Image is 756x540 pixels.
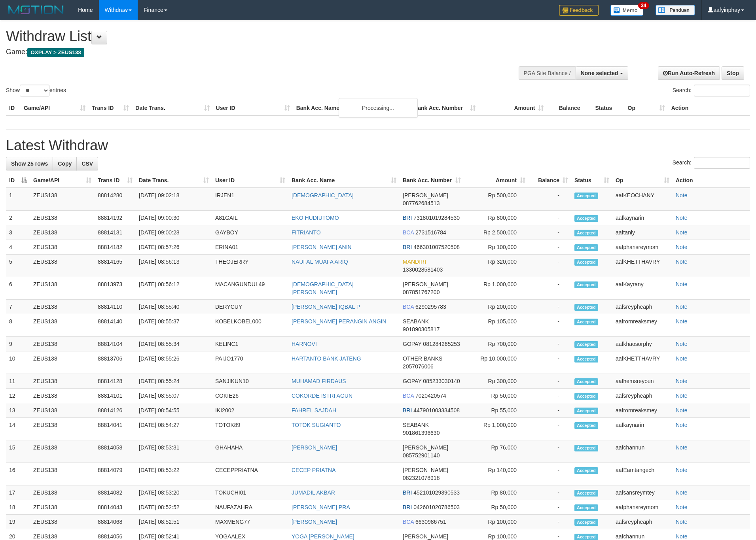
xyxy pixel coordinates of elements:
td: IKI2002 [212,403,288,418]
span: Accepted [574,259,598,266]
span: [PERSON_NAME] [403,467,448,473]
span: Copy 901861396630 to clipboard [403,430,440,436]
img: panduan.png [656,5,695,15]
a: Note [676,504,688,510]
td: ZEUS138 [30,225,95,240]
td: 12 [6,389,30,403]
span: Accepted [574,467,598,474]
th: Bank Acc. Name [293,101,411,115]
td: ZEUS138 [30,188,95,211]
td: CECEPPRIATNA [212,463,288,485]
a: Note [676,229,688,236]
span: BCA [403,393,414,399]
span: OTHER BANKS [403,355,442,362]
h1: Withdraw List [6,28,496,44]
td: PAIJO1770 [212,351,288,374]
td: 88814058 [95,440,136,463]
span: Accepted [574,422,598,429]
a: COKORDE ISTRI AGUN [292,393,352,399]
td: [DATE] 08:55:37 [136,314,212,337]
span: BRI [403,215,412,221]
td: aafEamtangech [612,463,673,485]
th: ID: activate to sort column descending [6,173,30,188]
a: Note [676,244,688,250]
td: 8 [6,314,30,337]
td: - [529,485,571,500]
span: CSV [81,160,93,167]
span: BRI [403,244,412,250]
td: ZEUS138 [30,374,95,389]
a: Stop [722,66,744,80]
td: 88814128 [95,374,136,389]
th: Status: activate to sort column ascending [571,173,612,188]
th: Action [673,173,750,188]
th: Trans ID [89,101,132,115]
a: Note [676,519,688,525]
td: DERYCUY [212,300,288,314]
a: NAUFAL MUAFA ARIQ [292,259,348,265]
a: Note [676,393,688,399]
span: Copy 466301007520508 to clipboard [413,244,460,250]
span: Accepted [574,230,598,236]
td: - [529,240,571,255]
td: ZEUS138 [30,240,95,255]
td: [DATE] 08:55:24 [136,374,212,389]
span: Accepted [574,393,598,400]
th: Bank Acc. Number [411,101,479,115]
a: Note [676,281,688,287]
a: [PERSON_NAME] IQBAL P [292,304,360,310]
span: Copy 082321078918 to clipboard [403,475,440,481]
td: Rp 140,000 [464,463,529,485]
span: Accepted [574,304,598,311]
td: Rp 320,000 [464,255,529,277]
td: aafKHETTHAVRY [612,255,673,277]
td: THEOJERRY [212,255,288,277]
a: Note [676,489,688,496]
td: [DATE] 08:55:07 [136,389,212,403]
td: aafsreypheaph [612,515,673,529]
td: 88814079 [95,463,136,485]
span: Copy 085233030140 to clipboard [423,378,460,384]
td: Rp 1,000,000 [464,277,529,300]
a: JUMADIL AKBAR [292,489,335,496]
div: Processing... [339,98,418,118]
td: [DATE] 09:00:30 [136,211,212,225]
td: 88814192 [95,211,136,225]
a: Note [676,378,688,384]
td: TOKUCHI01 [212,485,288,500]
td: 3 [6,225,30,240]
span: BCA [403,304,414,310]
span: Copy 452101029390533 to clipboard [413,489,460,496]
span: Copy 085752901140 to clipboard [403,452,440,459]
td: ZEUS138 [30,418,95,440]
td: aafKEOCHANY [612,188,673,211]
span: Copy 087851767200 to clipboard [403,289,440,295]
td: COKIE26 [212,389,288,403]
td: aafkaynarin [612,211,673,225]
label: Search: [673,85,750,96]
td: [DATE] 08:53:31 [136,440,212,463]
th: ID [6,101,21,115]
td: 88814082 [95,485,136,500]
th: Amount [479,101,547,115]
td: NAUFAZAHRA [212,500,288,515]
td: - [529,440,571,463]
td: MAXMENG77 [212,515,288,529]
td: aafsansreymtey [612,485,673,500]
th: User ID: activate to sort column ascending [212,173,288,188]
td: 18 [6,500,30,515]
span: Accepted [574,281,598,288]
span: OXPLAY > ZEUS138 [27,48,84,57]
span: None selected [581,70,618,76]
td: Rp 55,000 [464,403,529,418]
a: EKO HUDIUTOMO [292,215,339,221]
td: Rp 105,000 [464,314,529,337]
td: aafKHETTHAVRY [612,351,673,374]
td: [DATE] 08:53:20 [136,485,212,500]
td: 2 [6,211,30,225]
a: Note [676,259,688,265]
a: Run Auto-Refresh [658,66,720,80]
span: [PERSON_NAME] [403,444,448,451]
div: PGA Site Balance / [519,66,576,80]
a: [PERSON_NAME] [292,444,337,451]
